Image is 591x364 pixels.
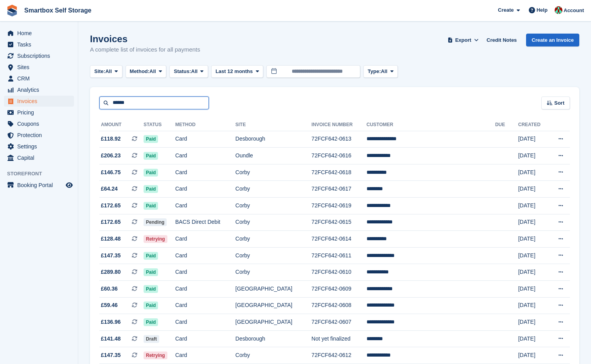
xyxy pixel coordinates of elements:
td: 72FCF642-0617 [311,181,366,198]
span: Paid [144,285,158,293]
td: Corby [235,247,312,264]
td: [DATE] [518,314,548,331]
a: menu [4,107,74,118]
span: Method: [130,68,150,75]
th: Created [518,119,548,131]
td: 72FCF642-0608 [311,297,366,314]
td: [GEOGRAPHIC_DATA] [235,314,312,331]
a: menu [4,62,74,73]
td: 72FCF642-0619 [311,198,366,214]
img: Caren Ingold [555,6,562,14]
span: Paid [144,202,158,210]
span: Export [455,36,471,44]
td: Card [175,297,235,314]
td: 72FCF642-0607 [311,314,366,331]
td: [GEOGRAPHIC_DATA] [235,297,312,314]
span: Draft [144,335,159,343]
td: Card [175,164,235,181]
span: Paid [144,318,158,326]
td: 72FCF642-0609 [311,281,366,298]
h1: Invoices [90,34,200,44]
th: Due [495,119,518,131]
a: menu [4,130,74,141]
td: [DATE] [518,297,548,314]
td: Card [175,347,235,364]
span: Analytics [17,84,64,95]
span: Sort [554,99,564,107]
td: [DATE] [518,164,548,181]
button: Site: All [90,65,122,78]
span: All [105,68,112,75]
span: £59.46 [101,301,118,309]
span: Paid [144,135,158,143]
th: Invoice Number [311,119,366,131]
td: 72FCF642-0611 [311,247,366,264]
span: Tasks [17,39,64,50]
img: stora-icon-8386f47178a22dfd0bd8f6a31ec36ba5ce8667c1dd55bd0f319d3a0aa187defe.svg [6,5,18,16]
span: £147.35 [101,351,121,359]
td: Desborough [235,330,312,347]
td: Corby [235,264,312,281]
td: [DATE] [518,198,548,214]
a: Create an Invoice [526,34,579,46]
span: Type: [368,68,381,75]
button: Status: All [169,65,208,78]
td: Card [175,314,235,331]
td: Desborough [235,131,312,148]
th: Site [235,119,312,131]
span: Paid [144,185,158,193]
td: Card [175,330,235,347]
td: [DATE] [518,214,548,231]
td: Card [175,198,235,214]
span: £289.80 [101,268,121,276]
span: All [191,68,198,75]
th: Method [175,119,235,131]
span: Booking Portal [17,180,64,191]
td: Oundle [235,148,312,164]
td: [DATE] [518,347,548,364]
span: Paid [144,169,158,177]
td: Card [175,181,235,198]
span: £206.23 [101,152,121,160]
span: Pending [144,218,167,226]
span: Retrying [144,235,167,243]
span: Invoices [17,96,64,107]
span: £141.48 [101,335,121,343]
a: menu [4,141,74,152]
td: 72FCF642-0614 [311,231,366,248]
td: [DATE] [518,131,548,148]
td: [GEOGRAPHIC_DATA] [235,281,312,298]
span: £172.65 [101,218,121,226]
span: £136.96 [101,318,121,326]
a: menu [4,73,74,84]
td: Card [175,131,235,148]
td: Card [175,148,235,164]
td: Corby [235,164,312,181]
td: 72FCF642-0610 [311,264,366,281]
td: Card [175,231,235,248]
td: [DATE] [518,330,548,347]
span: £128.48 [101,235,121,243]
td: Corby [235,181,312,198]
span: All [381,68,388,75]
td: [DATE] [518,247,548,264]
button: Last 12 months [211,65,263,78]
a: menu [4,180,74,191]
td: [DATE] [518,181,548,198]
span: Last 12 months [216,68,253,75]
a: menu [4,39,74,50]
span: Retrying [144,352,167,359]
td: [DATE] [518,148,548,164]
span: Account [564,7,584,14]
span: Paid [144,302,158,309]
a: menu [4,84,74,95]
span: All [149,68,156,75]
span: Protection [17,130,64,141]
button: Method: All [126,65,167,78]
span: Paid [144,152,158,160]
td: 72FCF642-0616 [311,148,366,164]
span: Site: [94,68,105,75]
span: £147.35 [101,252,121,260]
span: Status: [174,68,191,75]
p: A complete list of invoices for all payments [90,45,200,54]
